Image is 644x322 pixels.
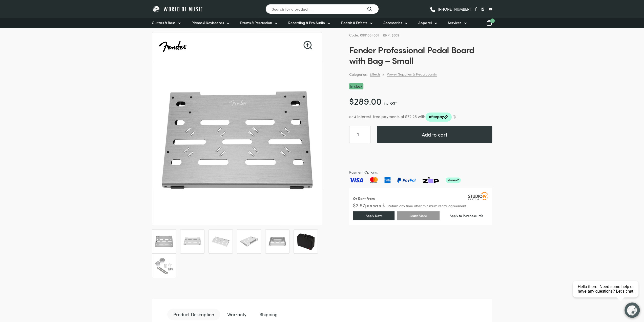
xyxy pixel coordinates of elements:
span: Apparel [418,20,432,25]
a: Power Supplies & Pedalboards [387,72,437,77]
span: Return any time after minimum rental agreement [388,204,466,207]
span: Drums & Percussion [240,20,272,25]
input: Search for a product ... [265,4,379,14]
span: Pedals & Effects [341,20,367,25]
a: Apply Now [353,211,394,220]
a: Apply to Purchase Info [442,212,491,219]
img: Fender Professional Pedal Board with Bag Small Above [183,232,202,251]
img: Fender [158,32,187,61]
a: Shipping [254,309,284,320]
div: Or Rent From [353,196,375,201]
span: RRP: $309 [383,32,399,37]
img: Studio19 Rentals [468,192,488,200]
iframe: Chat with our support team [571,266,644,322]
img: Fender Professional Pedal Board with Bag Small Top [155,232,173,251]
img: World of Music [152,5,204,13]
span: [PHONE_NUMBER] [438,7,471,11]
span: Payment Options: [349,169,492,175]
span: Accessories [383,20,402,25]
a: Learn More [397,211,440,220]
h1: Fender Professional Pedal Board with Bag – Small [349,44,492,65]
img: Fender Professional Pedal Board with Bag Small Bottom [268,232,287,251]
iframe: PayPal [349,149,492,163]
button: Add to cart [377,126,492,143]
div: > [382,72,385,77]
a: View full-screen image gallery [303,41,312,49]
a: Effects [370,72,380,77]
span: incl GST [384,101,397,106]
img: Fender Professional Pedal Board with Bag Small Accessories [155,256,173,275]
img: Fender Professional Pedal Board with Bag Small Case [296,232,315,251]
bdi: 289.00 [349,94,382,107]
p: In stock [349,83,363,89]
span: Recording & Pro Audio [288,20,325,25]
span: Guitars & Bass [152,20,175,25]
span: 0 [490,18,495,23]
a: [PHONE_NUMBER] [429,5,471,13]
a: Warranty [221,309,253,320]
span: Categories: [349,71,368,77]
span: per week [365,201,385,209]
span: $ 2.87 [353,201,365,209]
span: Pianos & Keyboards [192,20,224,25]
img: Fender Professional Pedal Board with Bag Small Above Right [211,232,230,251]
input: Product quantity [349,126,371,143]
span: $ [349,94,354,107]
span: Services [448,20,461,25]
img: Fender Professional Pedal Board with Bag Small Above Rear [240,232,258,251]
img: Pay with Master card, Visa, American Express and Paypal [349,177,461,183]
a: Product Description [167,309,220,320]
span: Code: 0991084001 [349,32,379,37]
